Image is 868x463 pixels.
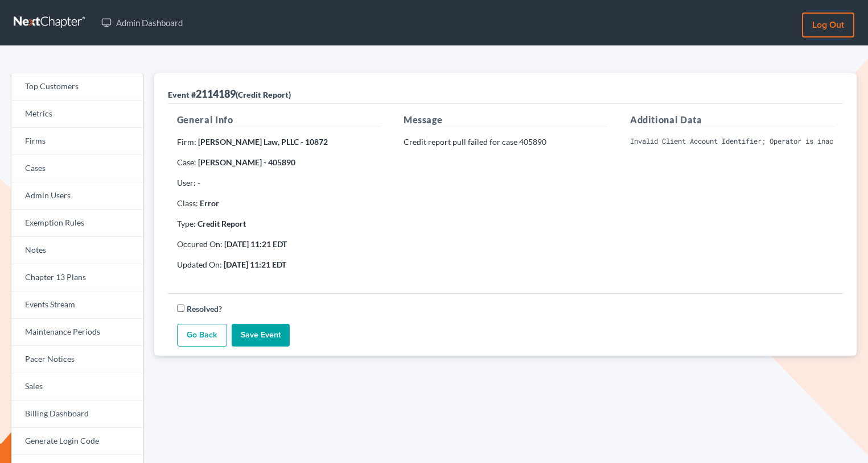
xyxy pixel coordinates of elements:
[11,182,143,210] a: Admin Users
[198,137,328,147] strong: [PERSON_NAME] Law, PLLC - 10872
[11,237,143,264] a: Notes
[177,113,381,127] h5: General Info
[198,157,295,167] strong: [PERSON_NAME] - 405890
[11,346,143,373] a: Pacer Notices
[224,239,287,249] strong: [DATE] 11:21 EDT
[236,90,291,99] span: (Credit Report)
[630,136,834,147] pre: Invalid Client Account Identifier; Operator is inactive. Please visit our website to reset your p...
[177,260,222,269] span: Updated On:
[802,12,854,37] a: Log out
[11,264,143,291] a: Chapter 13 Plans
[11,373,143,401] a: Sales
[177,178,196,187] span: User:
[11,101,143,128] a: Metrics
[224,260,286,269] strong: [DATE] 11:21 EDT
[187,303,222,315] label: Resolved?
[96,12,188,33] a: Admin Dashboard
[177,239,223,249] span: Occured On:
[11,428,143,455] a: Generate Login Code
[198,219,246,228] strong: Credit Report
[404,113,607,127] h5: Message
[177,137,196,147] span: Firm:
[177,324,227,347] a: Go Back
[177,157,196,167] span: Case:
[11,155,143,182] a: Cases
[177,219,196,228] span: Type:
[404,136,607,148] p: Credit report pull failed for case 405890
[11,401,143,428] a: Billing Dashboard
[232,324,290,347] input: Save Event
[168,87,291,101] div: 2114189
[198,178,200,187] strong: -
[11,291,143,319] a: Events Stream
[630,113,834,127] h5: Additional Data
[200,198,219,208] strong: Error
[11,73,143,101] a: Top Customers
[177,198,198,208] span: Class:
[168,90,196,99] span: Event #
[11,210,143,237] a: Exemption Rules
[11,319,143,346] a: Maintenance Periods
[11,128,143,155] a: Firms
